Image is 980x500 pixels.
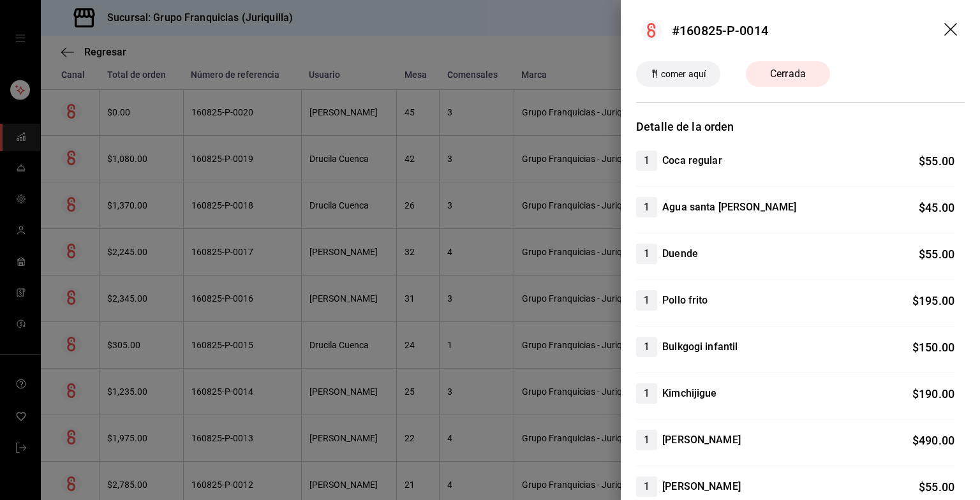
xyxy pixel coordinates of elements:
[662,200,796,215] h4: Agua santa [PERSON_NAME]
[919,154,954,168] span: $ 55.00
[636,479,657,494] span: 1
[636,339,657,355] span: 1
[919,247,954,261] span: $ 55.00
[636,432,657,448] span: 1
[762,66,813,82] span: Cerrada
[662,386,716,401] h4: Kimchijigue
[662,246,698,261] h4: Duende
[662,153,722,168] h4: Coca regular
[662,339,738,355] h4: Bulkgogi infantil
[662,479,741,494] h4: [PERSON_NAME]
[912,434,954,447] span: $ 490.00
[636,293,657,308] span: 1
[662,293,708,308] h4: Pollo frito
[636,118,965,135] h3: Detalle de la orden
[656,68,711,81] span: comer aquí
[636,200,657,215] span: 1
[672,21,768,40] div: #160825-P-0014
[912,294,954,307] span: $ 195.00
[912,387,954,401] span: $ 190.00
[636,386,657,401] span: 1
[919,201,954,214] span: $ 45.00
[636,246,657,261] span: 1
[636,153,657,168] span: 1
[944,23,960,38] button: arrastrar
[662,432,741,448] h4: [PERSON_NAME]
[912,341,954,354] span: $ 150.00
[919,480,954,494] span: $ 55.00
